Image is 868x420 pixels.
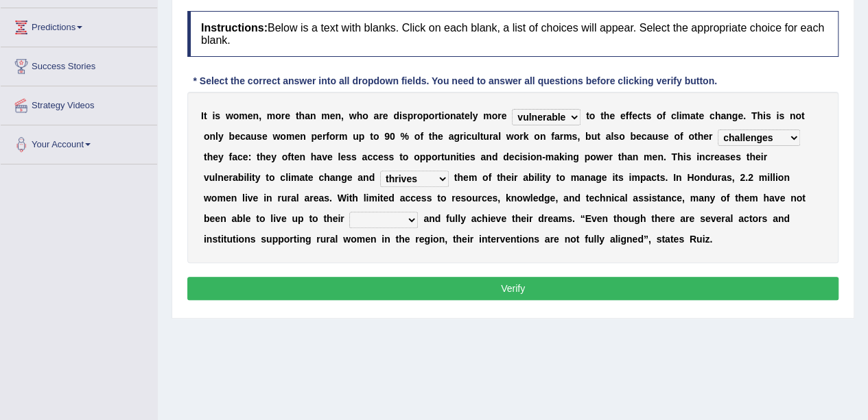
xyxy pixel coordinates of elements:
[746,151,749,162] b: t
[229,151,233,162] b: f
[249,172,252,183] b: i
[664,131,669,142] b: e
[795,110,801,121] b: o
[226,110,233,121] b: w
[738,110,743,121] b: e
[546,151,554,162] b: m
[674,131,680,142] b: o
[528,151,530,162] b: i
[590,151,596,162] b: o
[766,110,771,121] b: s
[269,172,275,183] b: o
[725,151,730,162] b: s
[373,131,379,142] b: o
[253,110,259,121] b: n
[749,151,755,162] b: h
[514,151,519,162] b: c
[260,151,266,162] b: h
[519,151,522,162] b: i
[463,131,466,142] b: i
[244,172,246,183] b: i
[201,22,268,34] b: Instructions:
[611,131,613,142] b: l
[492,110,498,121] b: o
[458,151,462,162] b: t
[559,151,565,162] b: k
[215,110,220,121] b: s
[204,151,207,162] b: t
[776,110,779,121] b: i
[456,110,461,121] b: a
[310,110,316,121] b: n
[621,151,627,162] b: h
[540,131,546,142] b: n
[646,110,651,121] b: s
[346,151,351,162] b: s
[423,110,429,121] b: p
[710,151,714,162] b: r
[384,151,389,162] b: s
[257,151,260,162] b: t
[486,151,492,162] b: n
[327,151,333,162] b: e
[705,151,710,162] b: c
[703,131,709,142] b: e
[218,131,224,142] b: y
[1,125,157,160] a: Your Account
[757,110,763,121] b: h
[461,110,465,121] b: t
[252,172,255,183] b: t
[690,110,696,121] b: a
[600,110,604,121] b: t
[383,110,388,121] b: e
[626,110,629,121] b: f
[644,151,652,162] b: m
[291,151,294,162] b: t
[373,110,379,121] b: a
[335,172,341,183] b: n
[212,110,215,121] b: i
[509,151,515,162] b: e
[201,110,204,121] b: I
[618,151,622,162] b: t
[572,131,577,142] b: s
[696,151,699,162] b: i
[714,151,720,162] b: e
[233,172,238,183] b: a
[506,131,514,142] b: w
[530,151,537,162] b: o
[330,110,336,121] b: e
[238,172,244,183] b: b
[763,110,766,121] b: i
[760,151,763,162] b: i
[699,151,705,162] b: n
[636,131,642,142] b: e
[311,151,317,162] b: h
[519,131,523,142] b: r
[187,11,838,57] h4: Below is a text with blanks. Click on each blank, a list of choices will appear. Select the appro...
[685,151,691,162] b: s
[454,131,460,142] b: g
[657,110,663,121] b: o
[294,151,300,162] b: e
[233,110,239,121] b: o
[204,110,207,121] b: t
[237,151,243,162] b: c
[204,131,210,142] b: o
[633,151,639,162] b: n
[554,131,560,142] b: a
[688,131,694,142] b: o
[584,151,590,162] b: p
[441,151,445,162] b: t
[652,131,658,142] b: u
[763,151,766,162] b: r
[605,131,611,142] b: a
[597,131,600,142] b: t
[228,131,235,142] b: b
[630,131,636,142] b: b
[362,110,368,121] b: o
[478,131,480,142] b: l
[393,110,399,121] b: d
[677,151,683,162] b: h
[373,151,378,162] b: c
